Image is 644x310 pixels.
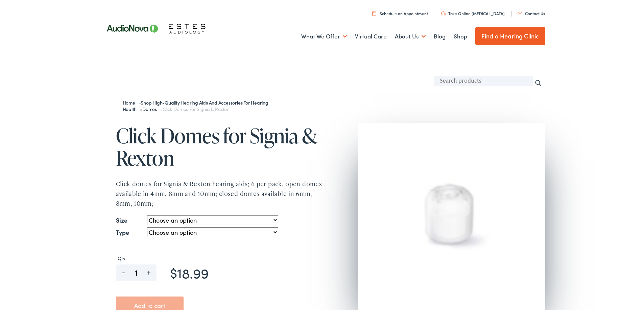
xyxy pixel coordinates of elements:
[116,264,131,275] span: -
[395,24,426,49] a: About Us
[142,106,160,112] a: Domes
[141,264,157,275] span: +
[441,10,505,16] a: Take Online [MEDICAL_DATA]
[534,79,542,87] input: Search
[518,12,522,15] img: utility icon
[116,179,322,208] p: Click domes for Signia & Rexton hearing aids; 6 per pack, open domes available in 4mm, 8mm and 10...
[358,123,545,310] img: 10426016
[170,263,177,282] span: $
[170,263,209,282] bdi: 18.99
[475,27,545,45] a: Find a Hearing Clinic
[355,24,387,49] a: Virtual Care
[372,10,428,16] a: Schedule an Appointment
[123,99,139,106] a: Home
[434,76,533,86] input: Search products
[518,10,545,16] a: Contact Us
[123,99,268,113] a: Shop High-Quality Hearing Aids and Accessories for Hearing Health
[163,106,230,112] span: Click Domes for Signia & Rexton
[441,11,446,16] img: utility icon
[116,255,321,261] label: Qty:
[301,24,347,49] a: What We Offer
[434,24,446,49] a: Blog
[116,214,127,226] label: Size
[454,24,467,49] a: Shop
[116,226,129,238] label: Type
[123,99,268,113] span: » » »
[116,124,322,169] h1: Click Domes for Signia & Rexton
[372,11,376,16] img: utility icon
